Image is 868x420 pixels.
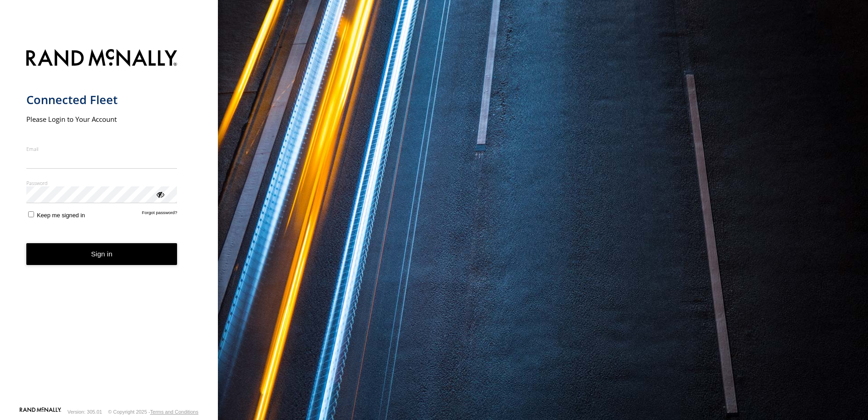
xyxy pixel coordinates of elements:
[142,210,178,219] a: Forgot password?
[26,145,178,152] label: Email
[37,212,85,219] span: Keep me signed in
[26,92,178,107] h1: Connected Fleet
[150,409,198,415] a: Terms and Conditions
[26,115,178,124] h2: Please Login to Your Account
[26,47,178,70] img: Rand McNally
[28,211,34,217] input: Keep me signed in
[68,409,102,415] div: Version: 305.01
[108,409,198,415] div: © Copyright 2025 -
[155,190,164,199] div: ViewPassword
[26,44,192,406] form: main
[26,180,178,186] label: Password
[20,407,61,416] a: Visit our Website
[26,243,178,265] button: Sign in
